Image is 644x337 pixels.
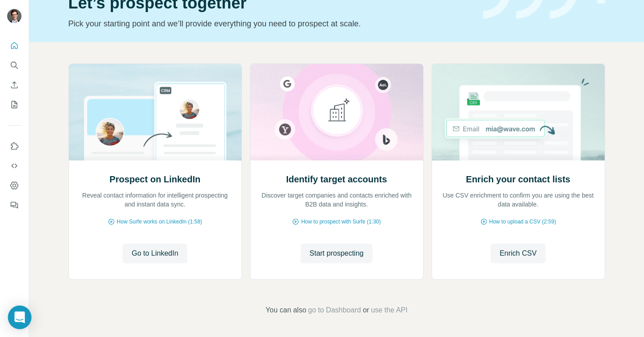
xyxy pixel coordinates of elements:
button: Quick start [7,38,21,54]
p: Pick your starting point and we’ll provide everything you need to prospect at scale. [68,17,472,30]
span: How to prospect with Surfe (1:30) [301,218,381,226]
img: Prospect on LinkedIn [68,64,242,160]
h2: Prospect on LinkedIn [110,173,200,185]
button: Use Surfe API [7,158,21,174]
span: or [363,305,369,316]
button: Start prospecting [301,244,373,263]
img: Enrich your contact lists [432,64,605,160]
div: Open Intercom Messenger [8,306,32,329]
span: Go to LinkedIn [131,248,178,259]
p: Discover target companies and contacts enriched with B2B data and insights. [259,191,414,209]
img: Identify target accounts [250,64,424,160]
button: Feedback [7,197,21,213]
button: Dashboard [7,177,21,194]
span: Start prospecting [309,248,364,259]
span: You can also [266,305,306,316]
p: Reveal contact information for intelligent prospecting and instant data sync. [78,191,233,209]
button: Use Surfe on LinkedIn [7,138,21,154]
span: How Surfe works on LinkedIn (1:58) [117,218,202,226]
span: Enrich CSV [500,248,537,259]
button: My lists [7,97,21,113]
span: How to upload a CSV (2:59) [489,218,556,226]
h2: Identify target accounts [286,173,387,185]
button: use the API [371,305,407,316]
h2: Enrich your contact lists [466,173,570,185]
button: Go to LinkedIn [123,244,187,263]
img: Avatar [7,9,21,23]
button: Enrich CSV [7,77,21,93]
button: go to Dashboard [308,305,361,316]
button: Search [7,57,21,73]
p: Use CSV enrichment to confirm you are using the best data available. [441,191,596,209]
button: Enrich CSV [491,244,546,263]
